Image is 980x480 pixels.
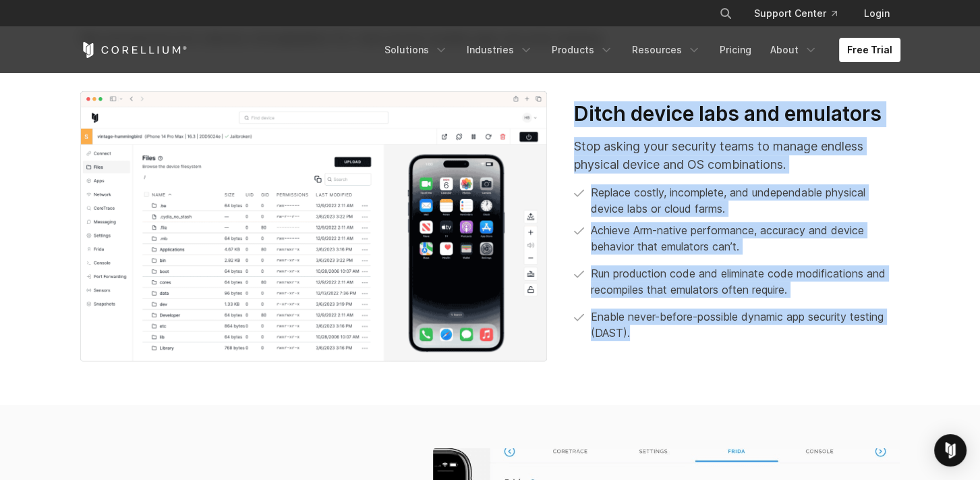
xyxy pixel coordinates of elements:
[459,38,541,62] a: Industries
[703,1,900,26] div: Navigation Menu
[376,38,900,62] div: Navigation Menu
[376,38,456,62] a: Solutions
[853,1,900,26] a: Login
[80,91,548,363] img: Dynamic app security testing (DSAT); iOS pentest
[839,38,900,62] a: Free Trial
[934,434,967,466] div: Open Intercom Messenger
[591,222,900,255] p: Achieve Arm-native performance, accuracy and device behavior that emulators can’t.
[743,1,848,26] a: Support Center
[591,309,900,341] p: Enable never-before-possible dynamic app security testing (DAST).
[574,101,900,127] h3: Ditch device labs and emulators
[762,38,826,62] a: About
[574,137,900,174] p: Stop asking your security teams to manage endless physical device and OS combinations.
[714,1,738,26] button: Search
[591,184,900,217] p: Replace costly, incomplete, and undependable physical device labs or cloud farms.
[544,38,621,62] a: Products
[712,38,759,62] a: Pricing
[591,265,900,298] p: Run production code and eliminate code modifications and recompiles that emulators often require.
[80,42,188,58] a: Corellium Home
[624,38,709,62] a: Resources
